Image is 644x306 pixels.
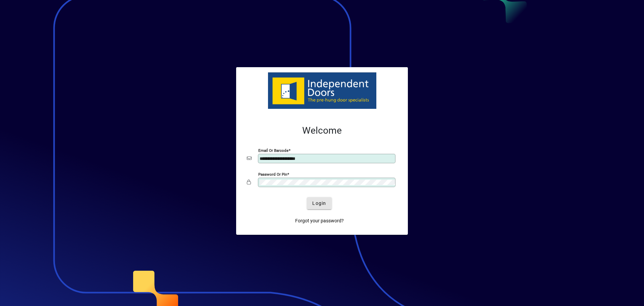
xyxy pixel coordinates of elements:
[295,217,344,224] span: Forgot your password?
[307,197,331,209] button: Login
[312,200,326,207] span: Login
[258,148,288,153] mat-label: Email or Barcode
[247,125,397,136] h2: Welcome
[292,215,346,227] a: Forgot your password?
[258,172,287,177] mat-label: Password or Pin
